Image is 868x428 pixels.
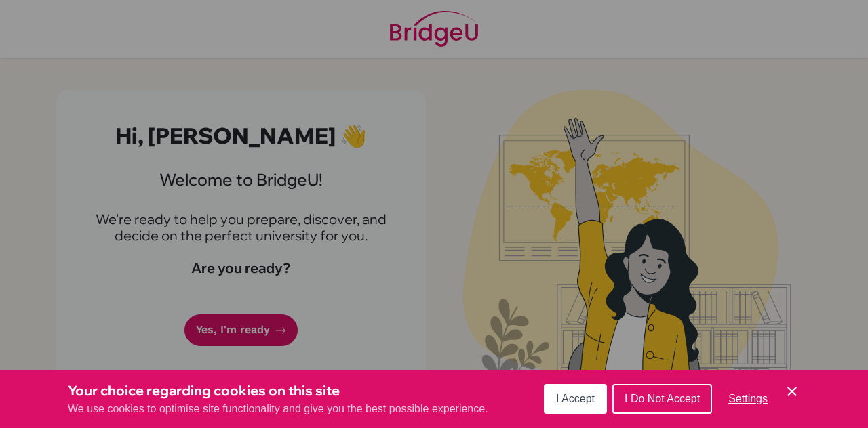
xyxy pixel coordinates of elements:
p: We use cookies to optimise site functionality and give you the best possible experience. [68,401,488,417]
h3: Your choice regarding cookies on this site [68,381,488,401]
button: I Do Not Accept [612,384,712,414]
button: I Accept [544,384,607,414]
span: Settings [728,393,768,404]
button: Save and close [784,383,800,400]
span: I Accept [556,393,595,404]
button: Settings [717,385,778,412]
span: I Do Not Accept [625,393,700,404]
